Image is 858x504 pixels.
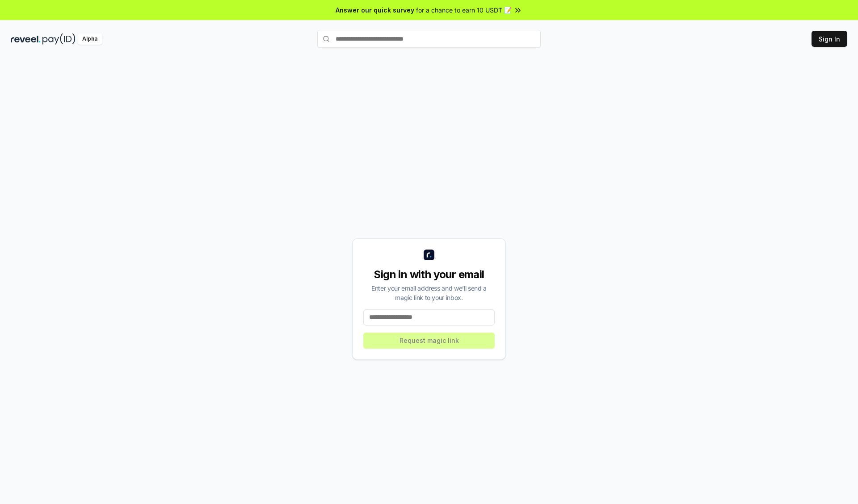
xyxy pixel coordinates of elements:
div: Sign in with your email [363,267,495,282]
button: Sign In [812,31,847,47]
img: pay_id [42,33,76,45]
div: Enter your email address and we’ll send a magic link to your inbox. [363,283,495,302]
span: Answer our quick survey [336,5,414,15]
img: logo_small [424,250,434,260]
span: for a chance to earn 10 USDT 📝 [416,5,512,15]
img: reveel_dark [11,33,41,45]
div: Alpha [77,33,102,45]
